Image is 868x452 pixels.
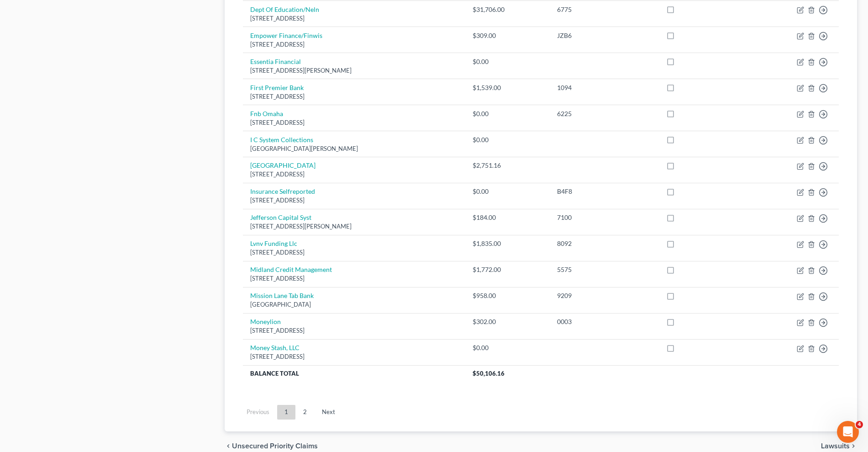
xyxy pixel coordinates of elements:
[250,266,332,273] a: Midland Credit Management
[250,196,458,205] div: [STREET_ADDRESS]
[250,326,458,335] div: [STREET_ADDRESS]
[473,213,542,222] div: $184.00
[250,248,458,257] div: [STREET_ADDRESS]
[250,40,458,49] div: [STREET_ADDRESS]
[837,421,859,443] iframe: Intercom live chat
[250,344,300,351] a: Money Stash, LLC
[557,83,652,92] div: 1094
[232,442,318,450] span: Unsecured Priority Claims
[473,239,542,248] div: $1,835.00
[243,365,465,382] th: Balance Total
[250,300,458,309] div: [GEOGRAPHIC_DATA]
[557,265,652,274] div: 5575
[250,136,313,144] a: I C System Collections
[850,442,857,450] i: chevron_right
[250,144,458,153] div: [GEOGRAPHIC_DATA][PERSON_NAME]
[296,405,314,420] a: 2
[250,84,304,91] a: First Premier Bank
[250,239,297,247] a: Lvnv Funding Llc
[250,161,316,169] a: [GEOGRAPHIC_DATA]
[557,239,652,248] div: 8092
[473,187,542,196] div: $0.00
[250,292,314,299] a: Mission Lane Tab Bank
[473,370,505,377] span: $50,106.16
[856,421,863,428] span: 4
[250,58,301,65] a: Essentia Financial
[225,442,318,450] button: chevron_left Unsecured Priority Claims
[250,222,458,231] div: [STREET_ADDRESS][PERSON_NAME]
[473,343,542,352] div: $0.00
[557,31,652,40] div: JZB6
[473,291,542,300] div: $958.00
[250,110,283,117] a: Fnb Omaha
[250,66,458,75] div: [STREET_ADDRESS][PERSON_NAME]
[557,317,652,326] div: 0003
[473,83,542,92] div: $1,539.00
[557,213,652,222] div: 7100
[557,291,652,300] div: 9209
[557,5,652,14] div: 6775
[557,187,652,196] div: B4F8
[250,5,319,13] a: Dept Of Education/Neln
[473,161,542,170] div: $2,751.16
[250,352,458,361] div: [STREET_ADDRESS]
[315,405,342,420] a: Next
[250,274,458,283] div: [STREET_ADDRESS]
[473,135,542,144] div: $0.00
[250,92,458,101] div: [STREET_ADDRESS]
[250,14,458,23] div: [STREET_ADDRESS]
[277,405,295,420] a: 1
[250,318,281,325] a: Moneylion
[473,57,542,66] div: $0.00
[557,109,652,118] div: 6225
[821,442,850,450] span: Lawsuits
[250,170,458,179] div: [STREET_ADDRESS]
[473,109,542,118] div: $0.00
[250,187,315,195] a: Insurance Selfreported
[250,213,311,221] a: Jefferson Capital Syst
[473,265,542,274] div: $1,772.00
[250,32,322,39] a: Empower Finance/Finwis
[473,31,542,40] div: $309.00
[473,317,542,326] div: $302.00
[821,442,857,450] button: Lawsuits chevron_right
[473,5,542,14] div: $31,706.00
[250,118,458,127] div: [STREET_ADDRESS]
[225,442,232,450] i: chevron_left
